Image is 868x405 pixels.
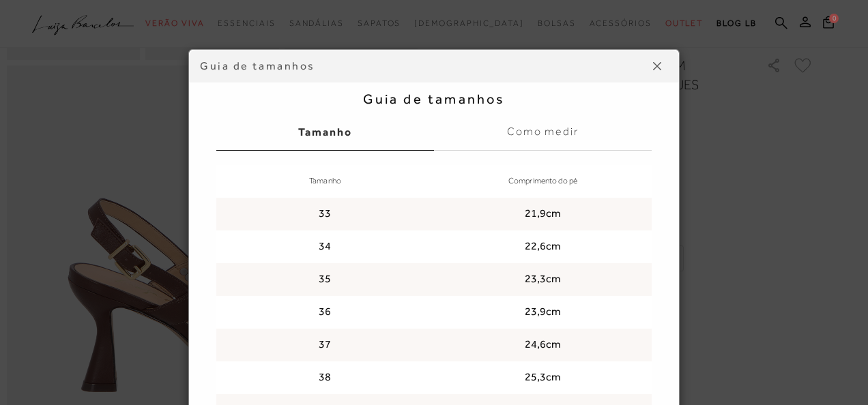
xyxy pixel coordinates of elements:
[216,361,434,394] td: 38
[434,165,652,198] th: Comprimento do pé
[216,230,434,263] td: 34
[200,59,646,74] div: Guia de tamanhos
[653,62,661,70] img: icon-close.png
[434,361,652,394] td: 25,3cm
[216,296,434,329] td: 36
[434,329,652,361] td: 24,6cm
[216,329,434,361] td: 37
[216,91,652,107] h2: Guia de tamanhos
[434,263,652,296] td: 23,3cm
[434,296,652,329] td: 23,9cm
[434,230,652,263] td: 22,6cm
[216,263,434,296] td: 35
[434,198,652,230] td: 21,9cm
[216,165,434,198] th: Tamanho
[216,198,434,230] td: 33
[216,114,434,151] label: Tamanho
[434,114,652,151] label: Como medir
